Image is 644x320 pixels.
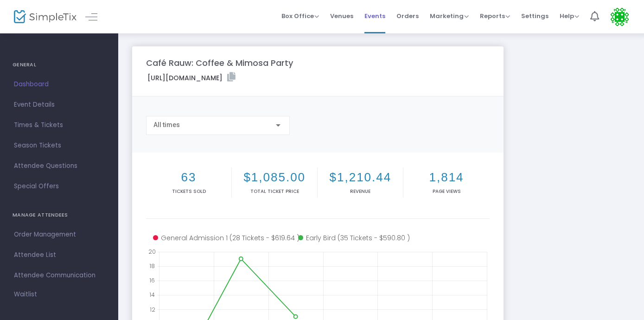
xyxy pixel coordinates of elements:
[14,180,104,192] span: Special Offers
[364,4,385,28] span: Events
[281,12,319,20] span: Box Office
[13,56,106,74] h4: GENERAL
[14,119,104,131] span: Times & Tickets
[430,12,469,20] span: Marketing
[149,262,155,270] text: 18
[146,57,293,69] m-panel-title: Café Rauw: Coffee & Mimosa Party
[153,121,180,128] span: All times
[14,160,104,172] span: Attendee Questions
[405,188,487,195] p: Page Views
[147,72,236,83] label: [URL][DOMAIN_NAME]
[148,188,230,195] p: Tickets sold
[319,188,401,195] p: Revenue
[13,206,106,224] h4: MANAGE ATTENDEES
[234,170,315,185] h2: $1,085.00
[14,269,104,282] span: Attendee Communication
[14,140,104,152] span: Season Tickets
[234,188,315,195] p: Total Ticket Price
[319,170,401,185] h2: $1,210.44
[149,276,155,284] text: 16
[14,290,37,299] span: Waitlist
[560,12,579,20] span: Help
[396,4,419,28] span: Orders
[14,249,104,261] span: Attendee List
[521,4,548,28] span: Settings
[330,4,353,28] span: Venues
[14,78,104,90] span: Dashboard
[14,99,104,111] span: Event Details
[148,248,156,256] text: 20
[14,229,104,241] span: Order Management
[150,305,155,313] text: 12
[480,12,510,20] span: Reports
[405,170,487,185] h2: 1,814
[149,291,155,299] text: 14
[148,170,230,185] h2: 63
